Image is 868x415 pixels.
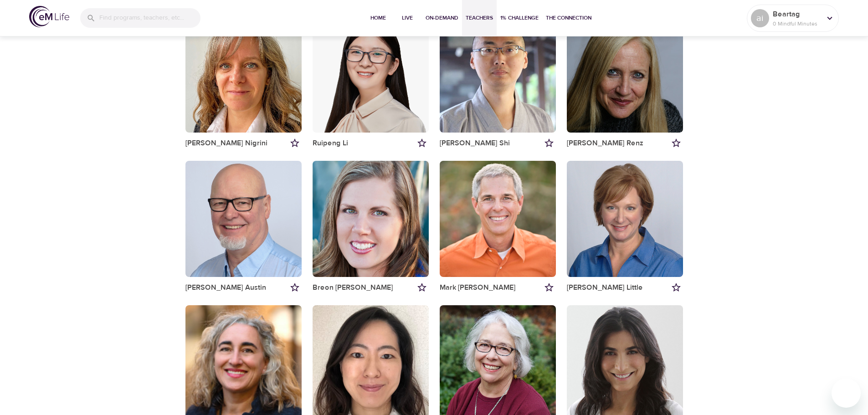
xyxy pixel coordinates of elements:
[546,13,591,23] span: The Connection
[542,281,556,294] button: Add to my favorites
[466,13,493,23] span: Teachers
[415,281,429,294] button: Add to my favorites
[440,138,510,148] a: [PERSON_NAME] Shi
[415,136,429,150] button: Add to my favorites
[567,138,643,148] a: [PERSON_NAME] Renz
[288,281,302,294] button: Add to my favorites
[773,9,821,20] p: Beartag
[669,281,683,294] button: Add to my favorites
[567,283,643,292] a: [PERSON_NAME] Little
[669,136,683,150] button: Add to my favorites
[844,377,863,386] iframe: Number of unread messages
[313,138,348,148] a: Ruipeng Li
[542,136,556,150] button: Add to my favorites
[500,13,539,23] span: 1% Challenge
[751,9,769,27] div: ai
[185,283,266,292] a: [PERSON_NAME] Austin
[440,283,516,292] a: Mark [PERSON_NAME]
[396,13,418,23] span: Live
[99,8,200,28] input: Find programs, teachers, etc...
[426,13,458,23] span: On-Demand
[367,13,389,23] span: Home
[288,136,302,150] button: Add to my favorites
[832,379,861,408] iframe: Button to launch messaging window, 1 unread message
[313,283,393,292] a: Breon [PERSON_NAME]
[29,6,69,27] img: logo
[773,20,821,28] p: 0 Mindful Minutes
[185,138,267,148] a: [PERSON_NAME] Nigrini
